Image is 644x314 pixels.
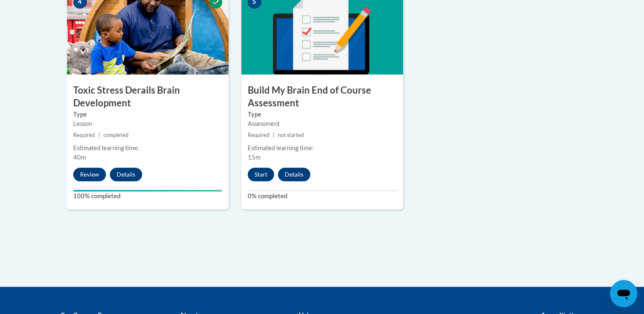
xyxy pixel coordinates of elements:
[248,154,260,161] span: 15m
[73,143,222,153] div: Estimated learning time:
[110,168,142,181] button: Details
[610,280,637,307] iframe: Button to launch messaging window
[73,190,222,191] div: Your progress
[73,119,222,128] div: Lesson
[67,84,229,110] h3: Toxic Stress Derails Brain Development
[73,191,222,201] label: 100% completed
[248,143,397,153] div: Estimated learning time:
[241,84,403,110] h3: Build My Brain End of Course Assessment
[73,168,106,181] button: Review
[248,132,269,138] span: Required
[248,110,397,119] label: Type
[73,132,95,138] span: Required
[103,132,129,138] span: completed
[73,110,222,119] label: Type
[73,154,86,161] span: 40m
[248,168,274,181] button: Start
[248,119,397,128] div: Assessment
[98,132,100,138] span: |
[278,132,304,138] span: not started
[248,191,397,201] label: 0% completed
[273,132,275,138] span: |
[278,168,310,181] button: Details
